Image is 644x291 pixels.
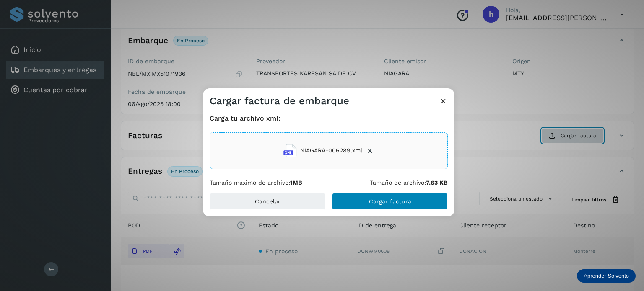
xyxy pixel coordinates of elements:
p: Aprender Solvento [584,273,629,279]
div: Aprender Solvento [577,269,636,283]
h3: Cargar factura de embarque [210,95,349,107]
button: Cargar factura [332,193,448,210]
span: Cargar factura [369,198,411,204]
span: NIAGARA-006289.xml [300,146,362,155]
b: 7.63 KB [426,179,448,186]
h4: Carga tu archivo xml: [210,114,448,122]
p: Tamaño de archivo: [370,179,448,186]
span: Cancelar [255,198,280,204]
button: Cancelar [210,193,325,210]
b: 1MB [290,179,302,186]
p: Tamaño máximo de archivo: [210,179,302,186]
